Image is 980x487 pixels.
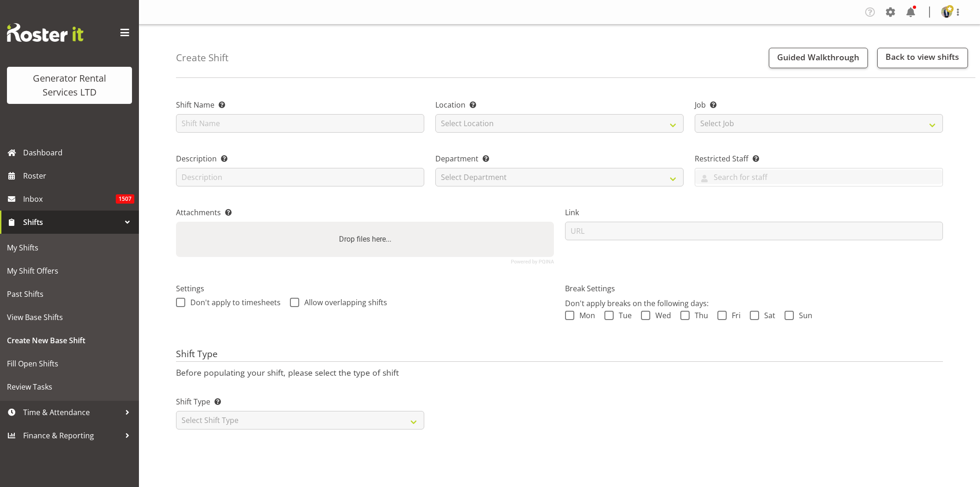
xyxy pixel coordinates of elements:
[759,311,775,320] span: Sat
[769,48,868,68] button: Guided Walkthrough
[176,283,554,294] label: Settings
[23,169,134,183] span: Roster
[565,207,943,218] label: Link
[23,429,120,442] span: Finance & Reporting
[185,298,281,307] span: Don't apply to timesheets
[565,222,943,240] input: URL
[2,282,137,306] a: Past Shifts
[511,260,554,264] a: Powered by PQINA
[7,287,132,301] span: Past Shifts
[23,405,120,419] span: Time & Attendance
[335,230,395,249] label: Drop files here...
[574,311,595,320] span: Mon
[695,99,943,110] label: Job
[23,215,120,229] span: Shifts
[176,367,943,378] p: Before populating your shift, please select the type of shift
[2,352,137,375] a: Fill Open Shifts
[176,114,424,133] input: Shift Name
[7,23,83,42] img: Rosterit website logo
[435,153,684,164] label: Department
[435,99,684,110] label: Location
[565,283,943,294] label: Break Settings
[7,357,132,371] span: Fill Open Shifts
[176,153,424,164] label: Description
[23,192,116,206] span: Inbox
[16,71,123,99] div: Generator Rental Services LTD
[176,168,424,186] input: Description
[2,329,137,352] a: Create New Base Shift
[941,6,952,18] img: kelepi-pauuadf51ac2b38380d4c50de8760bb396c3.png
[176,349,943,362] h4: Shift Type
[23,146,134,160] span: Dashboard
[2,259,137,282] a: My Shift Offers
[690,311,708,320] span: Thu
[116,194,134,204] span: 1507
[176,99,424,110] label: Shift Name
[7,241,132,255] span: My Shifts
[7,333,132,347] span: Create New Base Shift
[727,311,741,320] span: Fri
[877,48,968,68] a: Back to view shifts
[614,311,632,320] span: Tue
[176,207,554,218] label: Attachments
[777,51,859,63] span: Guided Walkthrough
[176,396,424,407] label: Shift Type
[2,375,137,398] a: Review Tasks
[176,52,228,63] h4: Create Shift
[2,306,137,329] a: View Base Shifts
[299,298,387,307] span: Allow overlapping shifts
[695,153,943,164] label: Restricted Staff
[794,311,812,320] span: Sun
[2,236,137,259] a: My Shifts
[7,310,132,324] span: View Base Shifts
[650,311,671,320] span: Wed
[7,380,132,394] span: Review Tasks
[565,298,943,309] p: Don't apply breaks on the following days:
[7,264,132,278] span: My Shift Offers
[695,170,942,184] input: Search for staff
